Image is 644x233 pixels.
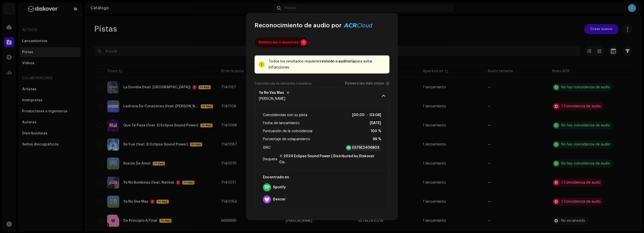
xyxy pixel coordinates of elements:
span: Reconocimiento de audio por [255,21,342,29]
strong: [00:00 → 03:08] [352,112,381,118]
strong: 100 % [371,128,381,134]
span: Edwin El Maestro [259,97,285,101]
strong: 99 % [373,136,381,142]
p-accordion-content: Ya No Vas Mas[PERSON_NAME] [255,104,389,212]
strong: Deezer [273,197,286,201]
span: Pirmero las más viejas [345,82,384,86]
label: Coincidencias de remezclas o muestras [255,82,311,86]
strong: Spotify [273,185,286,189]
span: Coincidencias con su pista [263,112,307,118]
strong: revisión o auditoría [320,60,355,63]
strong: ℗ 2024 Eclipse Sound Power | Distributed by Diskover Co. [279,153,381,165]
div: Todos los resultados requieren para evitar infracciones. [269,58,385,70]
div: Remezclas o muestras [259,37,299,47]
p-togglebutton: Pirmero las más viejas [345,82,389,86]
strong: Ya No Vas Mas [259,91,284,95]
span: Puntuación de la coincidencia [263,128,312,134]
span: Disquera [263,156,277,162]
strong: ES75E2406803 [352,145,379,150]
span: ISRC [263,145,271,151]
p-badge: 1 [301,39,307,45]
strong: [DATE] [370,120,381,126]
p-accordion-header: Ya No Vas Mas[PERSON_NAME] [255,88,389,104]
div: Encontrado en [261,173,383,181]
span: Fecha de lanzamiento [263,120,300,126]
span: Ya No Vas Mas [259,91,290,95]
span: Porcentaje de solapamiento [263,136,310,142]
